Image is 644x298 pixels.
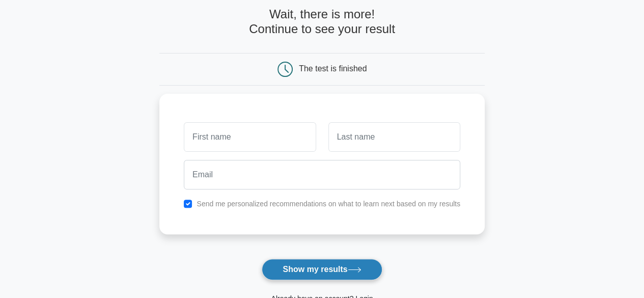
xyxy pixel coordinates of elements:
input: Last name [328,122,460,152]
button: Show my results [262,259,382,280]
h4: Wait, there is more! Continue to see your result [159,7,485,37]
label: Send me personalized recommendations on what to learn next based on my results [197,200,460,208]
input: First name [184,122,316,152]
div: The test is finished [299,64,367,73]
input: Email [184,160,460,189]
